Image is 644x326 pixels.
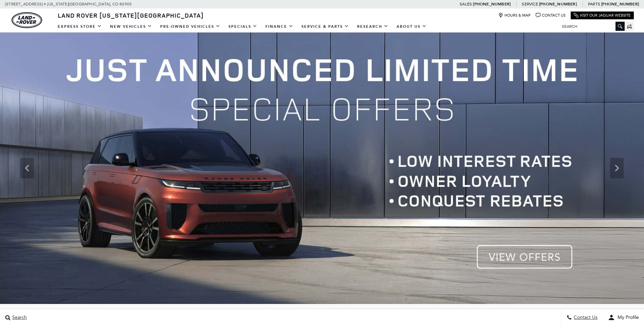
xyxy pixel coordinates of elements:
[603,309,644,326] button: user-profile-menu
[5,2,132,6] a: [STREET_ADDRESS] • [US_STATE][GEOGRAPHIC_DATA], CO 80905
[106,21,156,33] a: New Vehicles
[460,2,472,6] span: Sales
[498,13,531,18] a: Hours & Map
[601,1,639,7] a: [PHONE_NUMBER]
[54,11,208,19] a: Land Rover [US_STATE][GEOGRAPHIC_DATA]
[557,22,625,30] input: Search
[54,21,431,33] nav: Main Navigation
[58,11,204,19] span: Land Rover [US_STATE][GEOGRAPHIC_DATA]
[12,12,42,28] img: Land Rover
[156,21,224,33] a: Pre-Owned Vehicles
[473,1,511,7] a: [PHONE_NUMBER]
[12,12,42,28] a: land-rover
[574,13,631,18] a: Visit Our Jaguar Website
[536,13,566,18] a: Contact Us
[615,315,639,321] span: My Profile
[522,2,538,6] span: Service
[261,21,297,33] a: Finance
[54,21,106,33] a: EXPRESS STORE
[392,21,431,33] a: About Us
[224,21,261,33] a: Specials
[11,315,27,321] span: Search
[297,21,353,33] a: Service & Parts
[353,21,392,33] a: Research
[572,315,597,321] span: Contact Us
[588,2,600,6] span: Parts
[539,1,577,7] a: [PHONE_NUMBER]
